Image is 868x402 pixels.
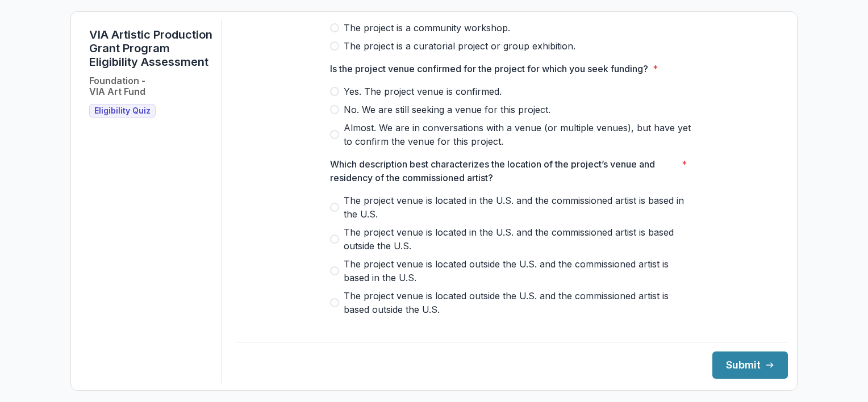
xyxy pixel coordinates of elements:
span: Eligibility Quiz [94,106,151,116]
span: Almost. We are in conversations with a venue (or multiple venues), but have yet to confirm the ve... [344,121,694,148]
button: Submit [712,351,788,379]
p: Is the project venue confirmed for the project for which you seek funding? [330,62,648,76]
p: Which description best characterizes the location of the project’s venue and residency of the com... [330,157,677,185]
span: The project venue is located in the U.S. and the commissioned artist is based in the U.S. [344,194,694,221]
span: The project is a community workshop. [344,21,510,35]
h1: VIA Artistic Production Grant Program Eligibility Assessment [89,28,212,69]
h2: Foundation - VIA Art Fund [89,76,145,97]
span: The project is a curatorial project or group exhibition. [344,39,575,53]
span: The project venue is located outside the U.S. and the commissioned artist is based in the U.S. [344,257,694,284]
span: Yes. The project venue is confirmed. [344,85,502,98]
span: No. We are still seeking a venue for this project. [344,103,550,116]
span: The project venue is located outside the U.S. and the commissioned artist is based outside the U.S. [344,289,694,316]
span: The project venue is located in the U.S. and the commissioned artist is based outside the U.S. [344,225,694,253]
